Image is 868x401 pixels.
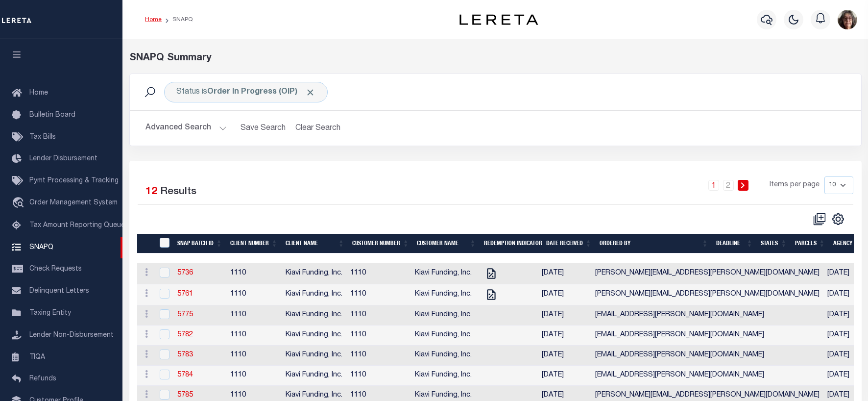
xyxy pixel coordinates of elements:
td: [DATE] [538,284,591,305]
td: 1110 [346,263,411,284]
a: Tax Cert Requested [483,270,499,276]
a: 5785 [177,392,193,399]
td: 1110 [346,326,411,346]
td: Kiavi Funding, Inc. [411,326,476,346]
span: Bulletin Board [29,112,75,119]
td: Kiavi Funding, Inc. [282,326,346,346]
span: Lender Disbursement [29,155,97,162]
td: 1110 [226,305,282,326]
button: Clear Search [291,119,345,138]
a: 5761 [177,291,193,298]
th: Client Name: activate to sort column ascending [282,234,348,254]
td: 1110 [346,284,411,305]
td: Kiavi Funding, Inc. [282,366,346,386]
span: Items per page [770,180,820,191]
td: [DATE] [538,263,591,284]
button: Save Search [235,119,291,138]
td: [EMAIL_ADDRESS][PERSON_NAME][DOMAIN_NAME] [591,326,823,346]
td: [EMAIL_ADDRESS][PERSON_NAME][DOMAIN_NAME] [591,305,823,326]
a: 5736 [177,270,193,276]
span: Tax Amount Reporting Queue [29,222,125,229]
a: 5784 [177,372,193,378]
th: Client Number: activate to sort column ascending [226,234,282,254]
span: Taxing Entity [29,310,71,317]
td: [DATE] [538,305,591,326]
div: Status is [164,82,328,102]
td: [DATE] [823,305,864,326]
td: [DATE] [823,263,864,284]
a: Home [145,17,162,23]
td: [EMAIL_ADDRESS][PERSON_NAME][DOMAIN_NAME] [591,366,823,386]
button: PMcAllister@lereta.net [838,10,857,29]
th: Redemption Indicator [480,234,542,254]
span: 12 [145,187,157,197]
td: 1110 [226,366,282,386]
td: [DATE] [538,326,591,346]
td: Kiavi Funding, Inc. [282,284,346,305]
td: Kiavi Funding, Inc. [411,305,476,326]
label: Results [160,184,196,200]
td: Kiavi Funding, Inc. [282,305,346,326]
span: Pymt Processing & Tracking [29,177,119,184]
span: Refunds [29,376,56,382]
td: Kiavi Funding, Inc. [411,263,476,284]
span: Delinquent Letters [29,288,89,295]
th: States: activate to sort column ascending [757,234,791,254]
td: 1110 [226,326,282,346]
span: Check Requests [29,266,82,273]
td: 1110 [346,305,411,326]
img: logo-dark.svg [459,14,538,25]
th: SNAP BATCH ID: activate to sort column ascending [173,234,226,254]
a: 2 [723,180,734,191]
a: 5783 [177,351,193,358]
li: SNAPQ [162,15,193,24]
a: 1 [708,180,719,191]
td: Kiavi Funding, Inc. [411,284,476,305]
td: Kiavi Funding, Inc. [411,366,476,386]
span: Home [29,90,48,97]
td: [DATE] [823,346,864,366]
th: Customer Name: activate to sort column ascending [413,234,480,254]
button: Advanced Search [145,119,227,138]
td: 1110 [226,346,282,366]
i: travel_explore [12,197,27,210]
span: Click to Remove [305,87,315,98]
th: Parcels: activate to sort column ascending [791,234,829,254]
th: SNAPBatchId [153,234,173,254]
a: Tax Cert Requested [483,291,499,298]
td: [DATE] [823,284,864,305]
td: Kiavi Funding, Inc. [282,346,346,366]
th: Date Received: activate to sort column ascending [542,234,596,254]
td: 1110 [346,346,411,366]
td: 1110 [226,263,282,284]
td: [DATE] [823,366,864,386]
td: [DATE] [823,326,864,346]
td: Kiavi Funding, Inc. [282,263,346,284]
b: Order In Progress (OIP) [207,88,315,96]
span: SNAPQ [29,244,53,251]
td: [DATE] [538,366,591,386]
th: Deadline: activate to sort column ascending [712,234,757,254]
span: Tax Bills [29,134,56,141]
td: [PERSON_NAME][EMAIL_ADDRESS][PERSON_NAME][DOMAIN_NAME] [591,263,823,284]
span: Order Management System [29,200,118,206]
a: 5775 [177,311,193,318]
td: 1110 [226,284,282,305]
th: Customer Number: activate to sort column ascending [348,234,413,254]
td: [PERSON_NAME][EMAIL_ADDRESS][PERSON_NAME][DOMAIN_NAME] [591,284,823,305]
div: SNAPQ Summary [129,51,862,66]
span: Lender Non-Disbursement [29,332,114,339]
th: Ordered By: activate to sort column ascending [596,234,712,254]
a: 5782 [177,331,193,338]
span: TIQA [29,353,45,360]
td: [DATE] [538,346,591,366]
td: 1110 [346,366,411,386]
td: [EMAIL_ADDRESS][PERSON_NAME][DOMAIN_NAME] [591,346,823,366]
td: Kiavi Funding, Inc. [411,346,476,366]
